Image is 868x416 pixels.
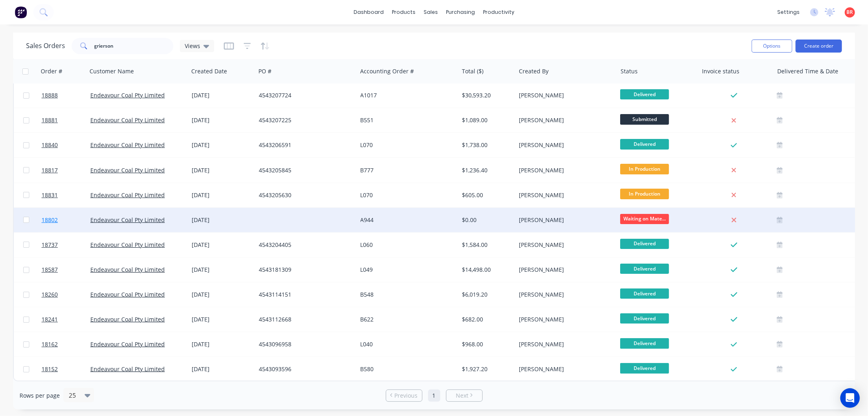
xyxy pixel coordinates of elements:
[361,141,451,149] div: L070
[192,266,252,274] div: [DATE]
[259,291,349,299] div: 4543114151
[702,67,739,75] div: Invoice status
[360,67,414,75] div: Accounting Order #
[90,116,165,124] a: Endeavour Coal Pty Limited
[42,357,90,381] a: 18152
[361,191,451,199] div: L070
[42,116,58,124] span: 18881
[456,392,468,400] span: Next
[259,166,349,174] div: 4543205845
[42,208,90,232] a: 18802
[519,116,609,124] div: [PERSON_NAME]
[192,166,252,174] div: [DATE]
[386,392,422,400] a: Previous page
[394,392,418,400] span: Previous
[259,365,349,373] div: 4543093596
[350,6,388,18] a: dashboard
[90,241,165,249] a: Endeavour Coal Pty Limited
[620,239,669,249] span: Delivered
[361,216,451,224] div: A944
[773,6,804,18] div: settings
[42,108,90,132] a: 18881
[620,363,669,373] span: Delivered
[462,315,510,324] div: $682.00
[192,91,252,99] div: [DATE]
[42,241,58,249] span: 18737
[15,6,27,18] img: Factory
[259,315,349,324] div: 4543112668
[361,91,451,99] div: A1017
[428,390,440,402] a: Page 1 is your current page
[420,6,442,18] div: sales
[42,166,58,174] span: 18817
[90,340,165,348] a: Endeavour Coal Pty Limited
[442,6,479,18] div: purchasing
[90,315,165,323] a: Endeavour Coal Pty Limited
[361,365,451,373] div: B580
[258,67,271,75] div: PO #
[462,91,510,99] div: $30,593.20
[519,241,609,249] div: [PERSON_NAME]
[446,392,482,400] a: Next page
[620,264,669,274] span: Delivered
[361,266,451,274] div: L049
[42,191,58,199] span: 18831
[462,191,510,199] div: $605.00
[383,390,486,402] ul: Pagination
[620,214,669,224] span: Waiting on Mate...
[519,141,609,149] div: [PERSON_NAME]
[620,114,669,124] span: Submitted
[42,258,90,282] a: 18587
[462,166,510,174] div: $1,236.40
[90,365,165,373] a: Endeavour Coal Pty Limited
[519,91,609,99] div: [PERSON_NAME]
[361,340,451,348] div: L040
[361,241,451,249] div: L060
[519,166,609,174] div: [PERSON_NAME]
[462,365,510,373] div: $1,927.20
[185,42,200,50] span: Views
[620,139,669,149] span: Delivered
[519,216,609,224] div: [PERSON_NAME]
[462,67,483,75] div: Total ($)
[621,67,638,75] div: Status
[42,216,58,224] span: 18802
[479,6,518,18] div: productivity
[361,315,451,324] div: B622
[259,340,349,348] div: 4543096958
[42,307,90,332] a: 18241
[361,291,451,299] div: B548
[42,332,90,357] a: 18162
[42,183,90,207] a: 18831
[620,89,669,99] span: Delivered
[192,116,252,124] div: [DATE]
[90,266,165,273] a: Endeavour Coal Pty Limited
[361,116,451,124] div: B551
[42,141,58,149] span: 18840
[42,133,90,157] a: 18840
[42,233,90,257] a: 18737
[192,365,252,373] div: [DATE]
[462,141,510,149] div: $1,738.00
[192,191,252,199] div: [DATE]
[42,158,90,183] a: 18817
[259,91,349,99] div: 4543207724
[191,67,227,75] div: Created Date
[259,141,349,149] div: 4543206591
[519,365,609,373] div: [PERSON_NAME]
[192,340,252,348] div: [DATE]
[388,6,420,18] div: products
[462,116,510,124] div: $1,089.00
[42,340,58,348] span: 18162
[777,67,838,75] div: Delivered Time & Date
[519,67,549,75] div: Created By
[519,315,609,324] div: [PERSON_NAME]
[26,42,65,50] h1: Sales Orders
[90,191,165,199] a: Endeavour Coal Pty Limited
[796,40,842,53] button: Create order
[620,164,669,174] span: In Production
[519,191,609,199] div: [PERSON_NAME]
[42,291,58,299] span: 18260
[462,241,510,249] div: $1,584.00
[90,91,165,99] a: Endeavour Coal Pty Limited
